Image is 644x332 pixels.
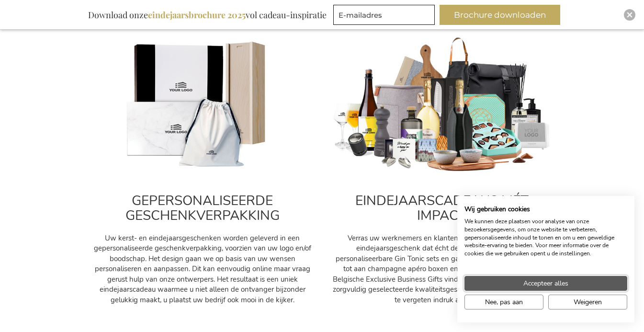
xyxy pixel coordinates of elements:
span: Weigeren [574,297,602,307]
b: eindejaarsbrochure 2025 [148,9,246,21]
p: Uw kerst- en eindejaarsgeschenken worden geleverd in een gepersonaliseerde geschenkverpakking, vo... [92,233,313,305]
span: Accepteer alles [523,278,568,288]
p: We kunnen deze plaatsen voor analyse van onze bezoekersgegevens, om onze website te verbeteren, g... [464,218,627,258]
img: cadeau_personeel_medewerkers-kerst_1 [332,36,552,174]
span: Nee, pas aan [485,297,523,307]
button: Accepteer alle cookies [464,276,627,291]
button: Alle cookies weigeren [548,295,627,309]
button: Pas cookie voorkeuren aan [464,295,543,309]
div: Download onze vol cadeau-inspiratie [84,5,331,25]
p: Verras uw werknemers en klanten met een uniek kerst- en eindejaarsgeschenk dat écht de moeite waa... [332,233,552,305]
h2: GEPERSONALISEERDE GESCHENKVERPAKKING [92,194,313,223]
h2: EINDEJAARSCADEAUS MÉT IMPACT [332,194,552,223]
button: Brochure downloaden [440,5,560,25]
img: Close [627,12,633,18]
div: Close [624,9,635,21]
h2: Wij gebruiken cookies [464,205,627,214]
input: E-mailadres [333,5,435,25]
img: Personalised_gifts [92,36,313,174]
form: marketing offers and promotions [333,5,438,28]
